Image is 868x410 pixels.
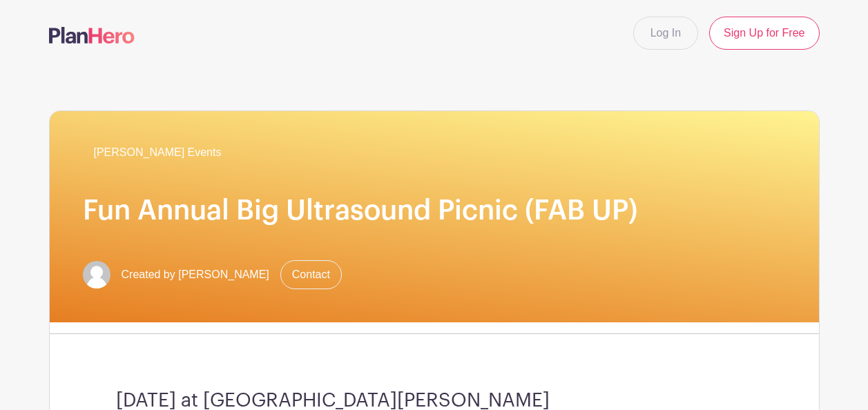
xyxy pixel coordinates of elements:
[83,194,786,227] h1: Fun Annual Big Ultrasound Picnic (FAB UP)
[122,266,269,283] span: Created by [PERSON_NAME]
[709,17,819,50] a: Sign Up for Free
[94,144,222,161] span: [PERSON_NAME] Events
[280,260,342,289] a: Contact
[83,261,110,289] img: default-ce2991bfa6775e67f084385cd625a349d9dcbb7a52a09fb2fda1e96e2d18dcdb.png
[633,17,698,50] a: Log In
[49,27,135,43] img: logo-507f7623f17ff9eddc593b1ce0a138ce2505c220e1c5a4e2b4648c50719b7d32.svg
